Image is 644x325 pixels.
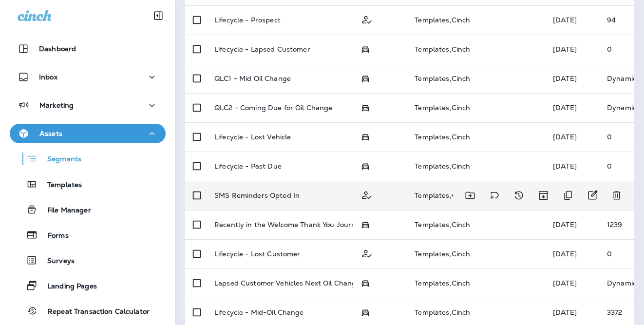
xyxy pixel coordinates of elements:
[360,15,373,23] span: Customer Only
[545,35,599,64] td: [DATE]
[407,152,545,181] td: Templates , Cinch
[599,35,644,64] td: 0
[545,152,599,181] td: [DATE]
[214,308,304,316] p: Lifecycle - Mid-Oil Change
[214,45,310,53] p: Lifecycle - Lapsed Customer
[10,225,166,245] button: Forms
[214,191,300,199] p: SMS Reminders Opted In
[10,39,166,58] button: Dashboard
[38,155,81,165] p: Segments
[214,133,291,141] p: Lifecycle - Lost Vehicle
[10,174,166,194] button: Templates
[545,64,599,93] td: [DATE]
[599,210,644,239] td: 1239
[38,231,69,241] p: Forms
[407,239,545,268] td: Templates , Cinch
[214,221,364,229] p: Recently in the Welcome Thank You Journey
[545,122,599,152] td: [DATE]
[38,206,91,215] p: File Manager
[39,45,76,53] p: Dashboard
[407,122,545,152] td: Templates , Cinch
[407,5,545,35] td: Templates , Cinch
[39,73,57,81] p: Inbox
[533,186,553,205] button: Archive
[10,199,166,220] button: File Manager
[607,186,626,205] button: Delete
[10,67,166,87] button: Inbox
[360,307,370,316] span: Possession
[407,181,545,210] td: Templates , Cinch
[407,64,545,93] td: Templates , Cinch
[407,35,545,64] td: Templates , Cinch
[360,74,370,82] span: Possession
[360,44,370,53] span: Possession
[214,250,301,258] p: Lifecycle - Lost Customer
[39,101,74,109] p: Marketing
[360,278,370,287] span: Possession
[10,148,166,169] button: Segments
[360,190,373,199] span: Customer Only
[214,104,332,112] p: QLC2 - Coming Due for Oil Change
[10,301,166,321] button: Repeat Transaction Calculator
[460,186,480,205] button: Move to folder
[599,64,644,93] td: Dynamic
[360,220,370,229] span: Possession
[214,16,281,24] p: Lifecycle - Prospect
[545,210,599,239] td: [DATE]
[545,268,599,298] td: [DATE]
[10,275,166,296] button: Landing Pages
[38,282,97,291] p: Landing Pages
[599,5,644,35] td: 94
[545,5,599,35] td: [DATE]
[407,93,545,122] td: Templates , Cinch
[485,186,504,205] button: Add tags
[509,186,529,205] button: View Changelog
[38,181,82,190] p: Templates
[599,268,644,298] td: Dynamic
[599,122,644,152] td: 0
[599,152,644,181] td: 0
[10,96,166,115] button: Marketing
[407,210,545,239] td: Templates , Cinch
[407,268,545,298] td: Templates , Cinch
[214,75,291,82] p: QLC1 - Mid Oil Change
[599,93,644,122] td: Dynamic
[545,93,599,122] td: [DATE]
[360,249,373,257] span: Customer Only
[38,307,150,317] p: Repeat Transaction Calculator
[360,132,370,141] span: Possession
[360,161,370,170] span: Possession
[38,257,75,266] p: Surveys
[360,103,370,112] span: Possession
[39,130,62,137] p: Assets
[545,239,599,268] td: [DATE]
[10,124,166,143] button: Assets
[214,162,282,170] p: Lifecycle - Past Due
[214,279,404,287] p: Lapsed Customer Vehicles Next Oil Change Coming Due
[145,6,172,25] button: Collapse Sidebar
[558,186,578,205] button: Duplicate Segment
[599,239,644,268] td: 0
[10,250,166,270] button: Surveys
[583,186,602,205] button: Edit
